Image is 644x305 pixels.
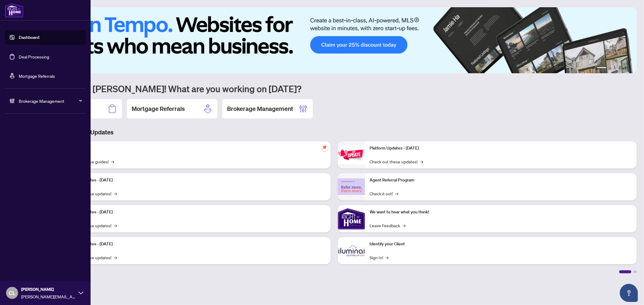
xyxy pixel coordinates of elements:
[31,83,637,94] h1: Welcome back [PERSON_NAME]! What are you working on [DATE]?
[619,67,621,70] button: 4
[370,158,423,165] a: Check out these updates!→
[623,67,626,70] button: 5
[19,73,55,79] a: Mortgage Referrals
[370,177,632,184] p: Agent Referral Program
[370,209,632,215] p: We want to hear what you think!
[386,254,389,261] span: →
[114,254,117,261] span: →
[227,105,293,113] h2: Brokerage Management
[609,67,611,70] button: 2
[338,237,365,264] img: Identify your Client
[420,158,423,165] span: →
[31,7,637,73] img: Slide 0
[396,190,399,197] span: →
[370,222,406,229] a: Leave Feedback→
[620,284,638,302] button: Open asap
[5,3,24,17] img: logo
[338,205,365,232] img: We want to hear what you think!
[21,286,75,293] span: [PERSON_NAME]
[63,209,326,215] p: Platform Updates - [DATE]
[114,190,117,197] span: →
[63,177,326,184] p: Platform Updates - [DATE]
[370,254,389,261] a: Sign In!→
[31,128,637,137] h3: Brokerage & Industry Updates
[9,289,15,297] span: CL
[338,145,365,164] img: Platform Updates - June 23, 2025
[21,293,75,300] span: [PERSON_NAME][EMAIL_ADDRESS][DOMAIN_NAME]
[114,222,117,229] span: →
[614,67,616,70] button: 3
[370,145,632,152] p: Platform Updates - [DATE]
[321,144,328,151] span: pushpin
[370,190,399,197] a: Check it out!→
[63,241,326,247] p: Platform Updates - [DATE]
[370,241,632,247] p: Identify your Client
[338,178,365,195] img: Agent Referral Program
[63,145,326,152] p: Self-Help
[628,67,631,70] button: 6
[597,67,607,70] button: 1
[132,105,185,113] h2: Mortgage Referrals
[19,98,82,104] span: Brokerage Management
[111,158,114,165] span: →
[403,222,406,229] span: →
[19,35,39,40] a: Dashboard
[19,54,49,59] a: Deal Processing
